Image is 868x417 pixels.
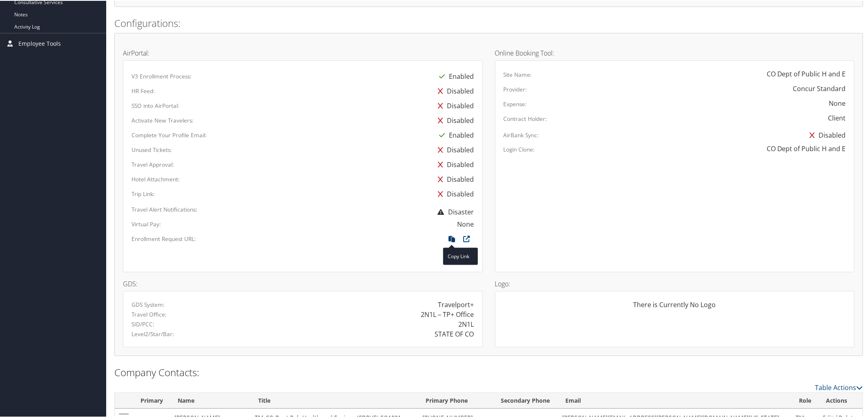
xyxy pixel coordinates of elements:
label: V3 Enrollment Process: [132,71,192,80]
label: SID/PCC: [132,319,154,328]
h2: Configurations: [114,16,863,29]
th: Title [251,392,418,408]
label: Expense: [504,99,527,107]
th: Primary [133,392,170,408]
label: SSO into AirPortal: [132,101,179,109]
div: 2N1L – TP+ Office [421,309,474,319]
th: Email [558,392,792,408]
div: STATE OF CO [435,328,474,338]
div: None [829,98,846,107]
div: Disabled [434,156,474,171]
span: Disaster [434,207,474,216]
th: Secondary Phone [494,392,558,408]
div: Disabled [434,142,474,156]
label: Trip Link: [132,189,155,197]
label: Enrollment Request URL: [132,234,196,242]
label: HR Feed: [132,86,155,94]
label: Contract Holder: [504,114,547,122]
div: 2N1L [459,319,474,328]
div: Disabled [434,112,474,127]
div: Disabled [434,98,474,112]
label: Activate New Travelers: [132,116,194,124]
div: Concur Standard [793,83,846,93]
h4: AirPortal: [123,49,483,56]
div: CO Dept of Public H and E [767,68,846,78]
label: Hotel Attachment: [132,174,180,183]
th: Primary Phone [418,392,494,408]
th: Actions [819,392,863,408]
label: Level2/Star/Bar: [132,329,174,337]
div: Client [828,112,846,122]
label: GDS System: [132,300,165,308]
label: Login Clone: [504,145,535,153]
label: AirBank Sync: [504,130,539,138]
div: CO Dept of Public H and E [767,143,846,153]
th: Role [792,392,819,408]
div: Enabled [435,68,474,83]
div: Disabled [806,127,846,142]
a: Table Actions [815,382,863,391]
label: Provider: [504,85,527,93]
div: Disabled [434,83,474,98]
div: Enabled [435,127,474,142]
div: Travelport+ [438,299,474,309]
h4: GDS: [123,280,483,286]
div: None [457,219,474,228]
th: Name [170,392,251,408]
h2: Company Contacts: [114,365,863,379]
h4: Online Booking Tool: [495,49,855,56]
label: Virtual Pay: [132,219,161,227]
label: Travel Approval: [132,160,174,168]
div: Disabled [434,186,474,201]
label: Travel Office: [132,310,167,318]
label: Unused Tickets: [132,145,172,153]
label: Complete Your Profile Email: [132,130,207,138]
span: Employee Tools [18,33,61,53]
div: There is Currently No Logo [504,299,846,315]
label: Site Name: [504,70,532,78]
h4: Logo: [495,280,855,286]
label: Travel Alert Notifications: [132,205,197,213]
div: Disabled [434,171,474,186]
